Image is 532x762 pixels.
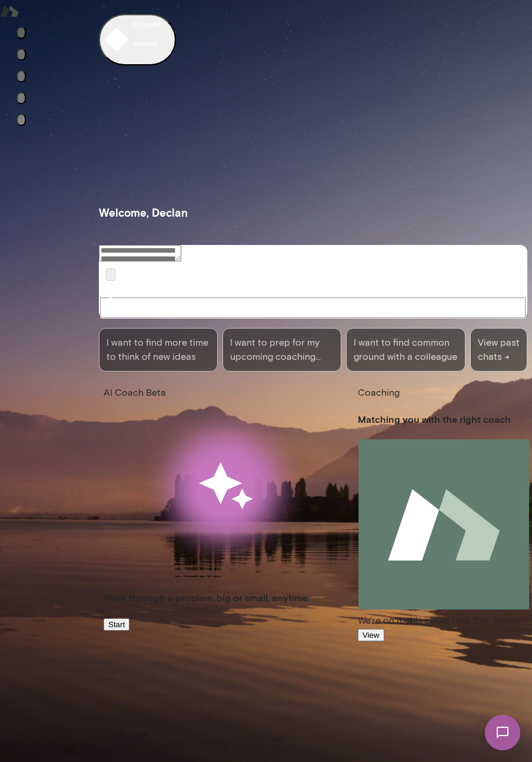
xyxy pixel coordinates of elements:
[133,41,161,47] h6: reflective
[104,591,348,605] h4: Work through a problem, big or small, anytime.
[105,28,128,51] img: mindset
[230,336,334,364] span: I want to prep for my upcoming coaching session
[358,629,384,641] button: View
[358,615,520,626] span: We're on it-this could take 2 to 3 days
[104,618,129,631] button: Start
[358,387,400,398] span: Coaching
[104,400,348,574] img: AI Workflows
[470,328,527,372] span: View past chats ->
[107,336,210,364] span: I want to find more time to think of new ideas
[354,336,457,364] span: I want to find common ground with a colleague
[133,20,161,29] span: Mindset
[358,412,529,426] h4: Matching you with the right coach
[99,204,532,221] h3: Welcome, Declan
[104,387,166,398] span: AI Coach Beta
